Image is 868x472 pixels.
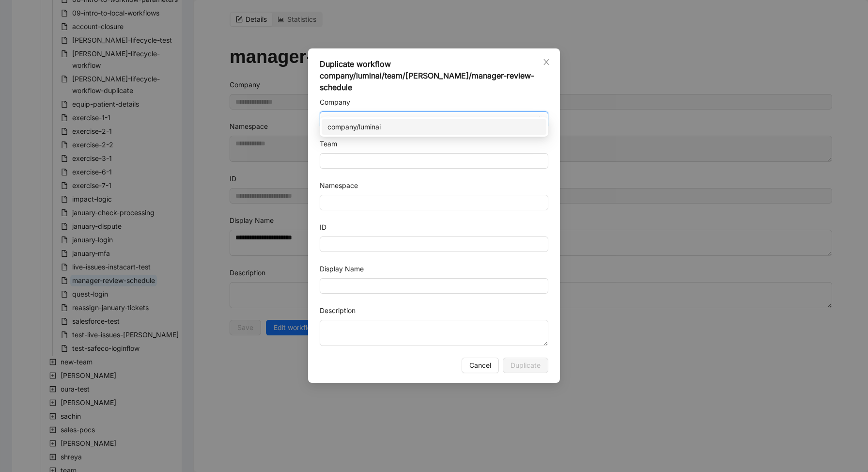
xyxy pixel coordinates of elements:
span: Duplicate [511,360,541,371]
span: close [542,58,550,66]
input: ID ID [320,236,548,252]
label: Company [320,97,350,108]
button: Duplicate [503,358,548,373]
span: Cancel [469,360,491,371]
input: Display Name Display Name [320,278,548,294]
label: Namespace [320,180,358,191]
label: Description [320,305,356,316]
label: Display Name [320,264,364,274]
button: Cancel [462,358,499,373]
label: Team [320,139,337,149]
div: company/luminai [327,122,541,132]
label: ID [320,222,326,233]
input: Company [325,112,542,126]
input: Team [325,154,542,168]
button: Close [541,57,552,67]
textarea: Description Description [320,320,548,346]
input: Namespace Namespace [320,195,548,210]
div: Duplicate workflow company/luminai/team/[PERSON_NAME]/manager-review-schedule [320,58,548,93]
div: company/luminai [322,119,546,135]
